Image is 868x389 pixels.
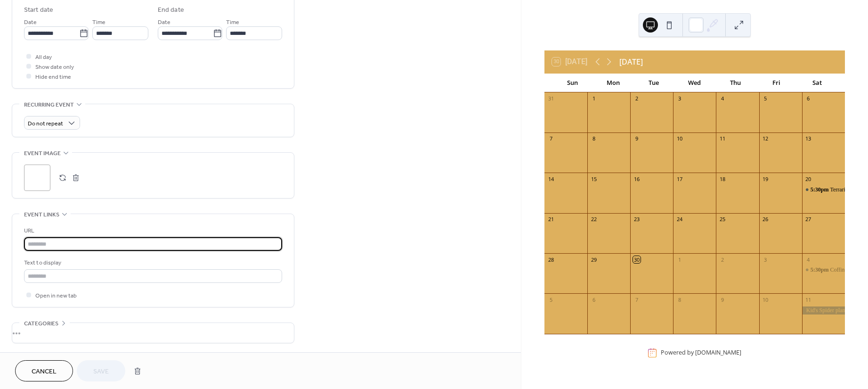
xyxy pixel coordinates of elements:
[674,74,715,92] div: Wed
[24,210,59,220] span: Event links
[762,95,769,102] div: 5
[547,216,554,223] div: 21
[28,118,63,129] span: Do not repeat
[633,175,640,182] div: 16
[12,323,294,343] div: •••
[695,349,741,357] a: [DOMAIN_NAME]
[830,266,865,274] div: Coffin Planting
[719,95,726,102] div: 4
[35,62,74,72] span: Show date only
[547,135,554,142] div: 7
[633,256,640,263] div: 30
[158,5,184,15] div: End date
[796,74,837,92] div: Sat
[619,56,643,67] div: [DATE]
[547,95,554,102] div: 31
[552,74,593,92] div: Sun
[24,5,53,15] div: Start date
[762,296,769,303] div: 10
[805,296,812,303] div: 11
[590,216,597,223] div: 22
[633,296,640,303] div: 7
[756,74,797,92] div: Fri
[676,175,683,182] div: 17
[158,17,170,27] span: Date
[719,216,726,223] div: 25
[92,17,105,27] span: Time
[715,74,756,92] div: Thu
[811,186,830,194] span: 5:30pm
[830,186,866,194] div: Terrarium Class
[805,135,812,142] div: 13
[24,258,280,268] div: Text to display
[805,216,812,223] div: 27
[805,175,812,182] div: 20
[633,216,640,223] div: 23
[590,95,597,102] div: 1
[805,95,812,102] div: 6
[802,306,845,315] div: Kid's Spider plant Make & Take
[24,319,58,329] span: Categories
[719,135,726,142] div: 11
[762,256,769,263] div: 3
[802,186,845,194] div: Terrarium Class
[762,216,769,223] div: 26
[676,296,683,303] div: 8
[24,165,50,191] div: ;
[35,291,77,301] span: Open in new tab
[24,226,280,236] div: URL
[35,72,71,82] span: Hide end time
[590,256,597,263] div: 29
[762,135,769,142] div: 12
[590,296,597,303] div: 6
[676,135,683,142] div: 10
[661,349,741,357] div: Powered by
[676,95,683,102] div: 3
[719,175,726,182] div: 18
[590,135,597,142] div: 8
[592,74,633,92] div: Mon
[226,17,239,27] span: Time
[633,95,640,102] div: 2
[590,175,597,182] div: 15
[762,175,769,182] div: 19
[24,17,37,27] span: Date
[547,296,554,303] div: 5
[35,52,52,62] span: All day
[676,216,683,223] div: 24
[676,256,683,263] div: 1
[802,266,845,274] div: Coffin Planting
[15,360,73,381] button: Cancel
[547,175,554,182] div: 14
[547,256,554,263] div: 28
[24,100,74,110] span: Recurring event
[719,256,726,263] div: 2
[633,135,640,142] div: 9
[805,256,812,263] div: 4
[32,367,57,377] span: Cancel
[719,296,726,303] div: 9
[811,266,830,274] span: 5:30pm
[24,149,61,158] span: Event image
[633,74,674,92] div: Tue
